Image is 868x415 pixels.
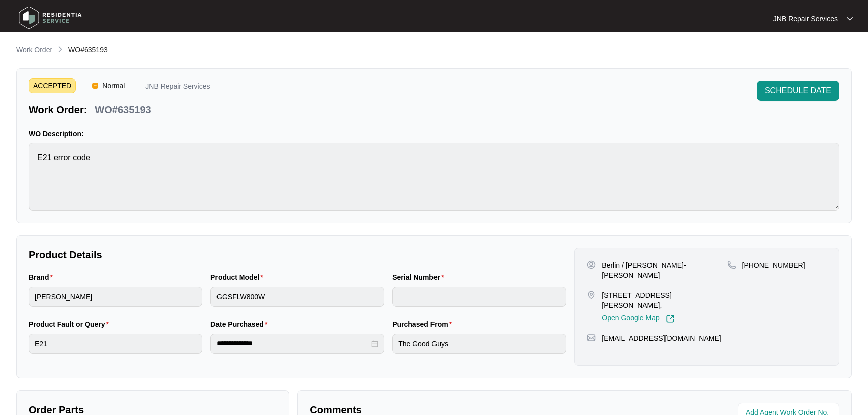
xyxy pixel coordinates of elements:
[392,334,566,354] input: Purchased From
[29,272,57,282] label: Brand
[68,46,108,54] span: WO#635193
[210,287,384,307] input: Product Model
[602,260,727,280] p: Berlin / [PERSON_NAME]-[PERSON_NAME]
[15,3,85,33] img: residentia service logo
[29,129,839,139] p: WO Description:
[773,14,838,24] p: JNB Repair Services
[210,272,267,282] label: Product Model
[29,143,839,211] textarea: E21 error code
[392,272,448,282] label: Serial Number
[29,78,76,93] span: ACCEPTED
[602,333,721,343] p: [EMAIL_ADDRESS][DOMAIN_NAME]
[16,45,52,55] p: Work Order
[765,85,831,97] span: SCHEDULE DATE
[29,287,202,307] input: Brand
[587,260,596,269] img: user-pin
[29,248,566,262] p: Product Details
[666,314,675,323] img: Link-External
[727,260,736,269] img: map-pin
[587,290,596,299] img: map-pin
[587,333,596,342] img: map-pin
[392,319,456,329] label: Purchased From
[602,314,674,323] a: Open Google Map
[92,83,98,89] img: Vercel Logo
[98,78,129,93] span: Normal
[742,260,805,270] p: [PHONE_NUMBER]
[29,319,113,329] label: Product Fault or Query
[757,81,839,101] button: SCHEDULE DATE
[29,334,202,354] input: Product Fault or Query
[216,338,369,349] input: Date Purchased
[145,83,210,93] p: JNB Repair Services
[56,45,64,53] img: chevron-right
[29,103,87,117] p: Work Order:
[392,287,566,307] input: Serial Number
[210,319,271,329] label: Date Purchased
[602,290,727,310] p: [STREET_ADDRESS][PERSON_NAME],
[847,16,853,21] img: dropdown arrow
[14,45,54,56] a: Work Order
[95,103,151,117] p: WO#635193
